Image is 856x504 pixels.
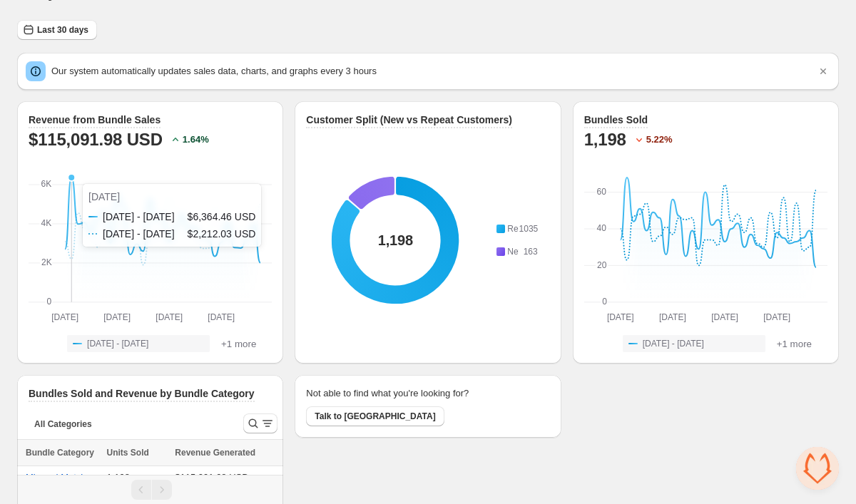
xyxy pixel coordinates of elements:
[711,312,738,322] text: [DATE]
[306,406,444,426] button: Talk to [GEOGRAPHIC_DATA]
[183,133,209,147] h2: 1.64 %
[34,418,92,430] span: All Categories
[763,312,790,322] text: [DATE]
[29,113,160,127] h3: Revenue from Bundle Sales
[29,128,163,151] h2: $115,091.98 USD
[796,447,839,490] div: Open chat
[217,335,260,352] button: +1 more
[646,133,673,147] h2: 5.22 %
[156,312,183,322] text: [DATE]
[524,247,538,257] span: 163
[17,20,97,40] button: Last 30 days
[175,446,255,460] span: Revenue Generated
[175,446,270,460] button: Revenue Generated
[315,411,435,422] span: Talk to [GEOGRAPHIC_DATA]
[208,312,235,322] text: [DATE]
[41,257,52,267] text: 2K
[26,446,98,460] div: Bundle Category
[107,446,149,460] span: Units Sold
[584,113,648,127] h3: Bundles Sold
[17,475,283,504] nav: Pagination
[306,113,512,127] h3: Customer Split (New vs Repeat Customers)
[659,312,686,322] text: [DATE]
[813,61,833,81] button: Dismiss notification
[607,312,634,322] text: [DATE]
[103,312,131,322] text: [DATE]
[175,472,248,483] span: $115,091.98 USD
[773,335,816,352] button: +1 more
[87,338,148,349] span: [DATE] - [DATE]
[67,335,210,352] button: [DATE] - [DATE]
[596,223,606,233] text: 40
[602,297,607,307] text: 0
[507,247,564,257] span: New Customer
[584,128,626,151] h2: 1,198
[504,244,518,259] td: New Customer
[507,224,574,234] span: Repeat Customer
[243,413,277,433] button: Search and filter results
[41,218,52,228] text: 4K
[26,472,86,483] button: Mix and Match
[643,338,704,349] span: [DATE] - [DATE]
[107,446,163,460] button: Units Sold
[51,66,377,76] span: Our system automatically updates sales data, charts, and graphs every 3 hours
[623,335,765,352] button: [DATE] - [DATE]
[47,297,52,307] text: 0
[51,312,78,322] text: [DATE]
[519,224,539,234] span: 1035
[107,472,131,483] span: 1,198
[504,221,518,237] td: Repeat Customer
[29,386,255,401] h3: Bundles Sold and Revenue by Bundle Category
[306,386,469,401] h2: Not able to find what you're looking for?
[41,179,52,189] text: 6K
[597,260,607,270] text: 20
[37,24,88,36] span: Last 30 days
[596,187,606,197] text: 60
